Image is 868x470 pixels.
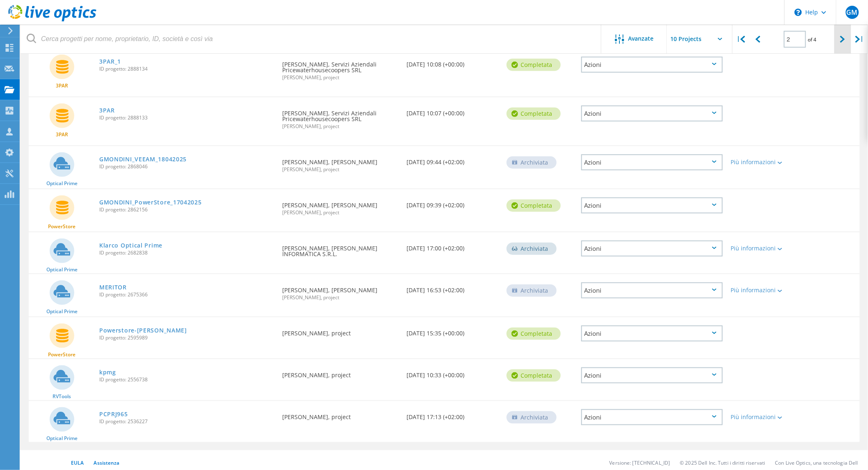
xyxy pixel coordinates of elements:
div: Azioni [581,197,723,213]
span: GM [847,9,858,16]
span: ID progetto: 2888133 [99,115,274,120]
a: Assistenza [94,459,119,466]
div: [PERSON_NAME], [PERSON_NAME] [278,189,403,223]
span: Optical Prime [46,267,78,272]
li: © 2025 Dell Inc. Tutti i diritti riservati [680,459,765,466]
div: [DATE] 17:13 (+02:00) [403,401,503,428]
div: [PERSON_NAME], project [278,401,403,428]
span: Optical Prime [46,181,78,186]
div: [PERSON_NAME], Servizi Aziendali Pricewaterhousecoopers SRL [278,48,403,88]
span: [PERSON_NAME], project [282,75,399,80]
span: [PERSON_NAME], project [282,295,399,300]
div: [PERSON_NAME], [PERSON_NAME] [278,146,403,180]
a: EULA [71,459,84,466]
span: 3PAR [56,132,68,137]
a: 3PAR [99,108,115,113]
div: Più informazioni [731,159,789,165]
div: Azioni [581,409,723,425]
span: [PERSON_NAME], project [282,210,399,215]
div: Azioni [581,326,723,342]
div: Completata [507,328,561,340]
div: Azioni [581,282,723,298]
div: Più informazioni [731,245,789,251]
a: GMONDINI_PowerStore_17042025 [99,199,202,205]
span: Optical Prime [46,436,78,441]
div: Azioni [581,154,723,170]
div: [DATE] 10:07 (+00:00) [403,97,503,124]
div: [DATE] 17:00 (+02:00) [403,232,503,259]
div: Archiviata [507,411,557,424]
span: ID progetto: 2536227 [99,419,274,424]
div: [DATE] 10:33 (+00:00) [403,359,503,386]
span: [PERSON_NAME], project [282,124,399,129]
div: Azioni [581,241,723,257]
span: [PERSON_NAME], project [282,167,399,172]
span: Avanzate [628,36,654,41]
span: PowerStore [48,352,76,357]
a: PCPRJ965 [99,411,128,417]
span: ID progetto: 2868046 [99,164,274,169]
div: Azioni [581,105,723,122]
div: Archiviata [507,156,557,169]
span: ID progetto: 2595989 [99,335,274,340]
a: Klarco Optical Prime [99,243,162,248]
div: Azioni [581,57,723,73]
span: ID progetto: 2682838 [99,250,274,255]
div: [DATE] 09:44 (+02:00) [403,146,503,173]
div: | [851,25,868,54]
span: ID progetto: 2862156 [99,207,274,212]
div: Azioni [581,367,723,383]
div: [DATE] 09:39 (+02:00) [403,189,503,216]
div: [PERSON_NAME], [PERSON_NAME] [278,274,403,308]
div: Più informazioni [731,287,789,293]
div: Più informazioni [731,414,789,420]
div: Completata [507,369,561,382]
a: Live Optics Dashboard [8,17,96,23]
div: Archiviata [507,284,557,297]
span: ID progetto: 2888134 [99,66,274,71]
span: RVTools [53,394,71,399]
div: [PERSON_NAME], project [278,317,403,344]
span: of 4 [808,36,817,43]
li: Con Live Optics, una tecnologia Dell [775,459,858,466]
a: kpmg [99,369,116,375]
a: Powerstore-[PERSON_NAME] [99,328,187,333]
div: [DATE] 16:53 (+02:00) [403,274,503,301]
div: [PERSON_NAME], project [278,359,403,386]
span: 3PAR [56,83,68,88]
div: [DATE] 15:35 (+00:00) [403,317,503,344]
div: Completata [507,199,561,212]
li: Versione: [TECHNICAL_ID] [610,459,670,466]
div: [PERSON_NAME], Servizi Aziendali Pricewaterhousecoopers SRL [278,97,403,137]
input: Cerca progetti per nome, proprietario, ID, società e così via [21,25,602,53]
div: [DATE] 10:08 (+00:00) [403,48,503,76]
svg: \n [795,9,802,16]
span: PowerStore [48,224,76,229]
span: Optical Prime [46,309,78,314]
span: ID progetto: 2556738 [99,377,274,382]
span: ID progetto: 2675366 [99,292,274,297]
a: 3PAR_1 [99,59,121,64]
div: [PERSON_NAME], [PERSON_NAME] INFORMATICA S.R.L. [278,232,403,265]
a: MERITOR [99,284,127,290]
div: Completata [507,108,561,120]
a: GMONDINI_VEEAM_18042025 [99,156,187,162]
div: | [733,25,749,54]
div: Archiviata [507,243,557,255]
div: Completata [507,59,561,71]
